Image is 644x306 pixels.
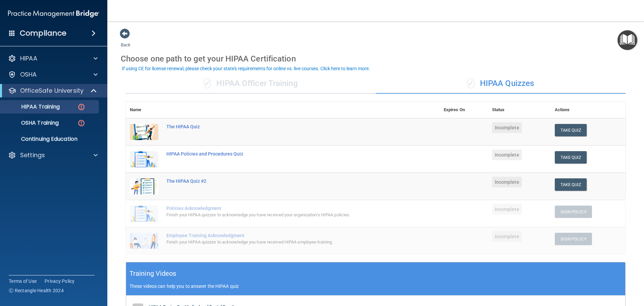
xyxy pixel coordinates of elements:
[129,283,622,289] p: These videos can help you to answer the HIPAA quiz
[8,7,99,20] img: PMB logo
[126,74,376,94] div: HIPAA Officer Training
[166,211,406,219] div: Finish your HIPAA quizzes to acknowledge you have received your organization’s HIPAA policies.
[166,206,406,211] div: Policies Acknowledgment
[8,71,98,79] a: OSHA
[8,54,98,62] a: HIPAA
[467,78,475,88] span: ✓
[20,87,84,95] p: OfficeSafe University
[121,49,631,69] div: Choose one path to get your HIPAA Certification
[4,120,59,126] p: OSHA Training
[440,102,488,118] th: Expires On
[555,124,587,136] button: Take Quiz
[8,151,98,159] a: Settings
[492,177,522,187] span: Incomplete
[77,103,86,111] img: danger-circle.6113f641.png
[8,87,97,95] a: OfficeSafe University
[122,66,370,71] div: If using CE for license renewal, please check your state's requirements for online vs. live cours...
[20,71,37,79] p: OSHA
[20,29,66,38] h4: Compliance
[166,151,406,157] div: HIPAA Policies and Procedures Quiz
[20,151,45,159] p: Settings
[126,102,162,118] th: Name
[20,54,37,62] p: HIPAA
[166,238,406,246] div: Finish your HIPAA quizzes to acknowledge you have received HIPAA employee training.
[618,30,637,50] button: Open Resource Center
[45,278,75,285] a: Privacy Policy
[555,233,592,245] button: Sign Policy
[166,124,406,129] div: The HIPAA Quiz
[129,268,176,279] h5: Training Videos
[488,102,551,118] th: Status
[555,151,587,164] button: Take Quiz
[4,136,96,142] p: Continuing Education
[492,231,522,242] span: Incomplete
[77,119,86,127] img: danger-circle.6113f641.png
[166,178,406,184] div: The HIPAA Quiz #2
[492,149,522,160] span: Incomplete
[121,65,371,72] button: If using CE for license renewal, please check your state's requirements for online vs. live cours...
[204,78,211,88] span: ✓
[492,204,522,215] span: Incomplete
[376,74,626,94] div: HIPAA Quizzes
[492,122,522,133] span: Incomplete
[4,103,60,110] p: HIPAA Training
[551,102,626,118] th: Actions
[555,178,587,191] button: Take Quiz
[9,278,37,285] a: Terms of Use
[9,287,64,294] span: Ⓒ Rectangle Health 2024
[121,34,130,47] a: Back
[555,206,592,218] button: Sign Policy
[166,233,406,238] div: Employee Training Acknowledgment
